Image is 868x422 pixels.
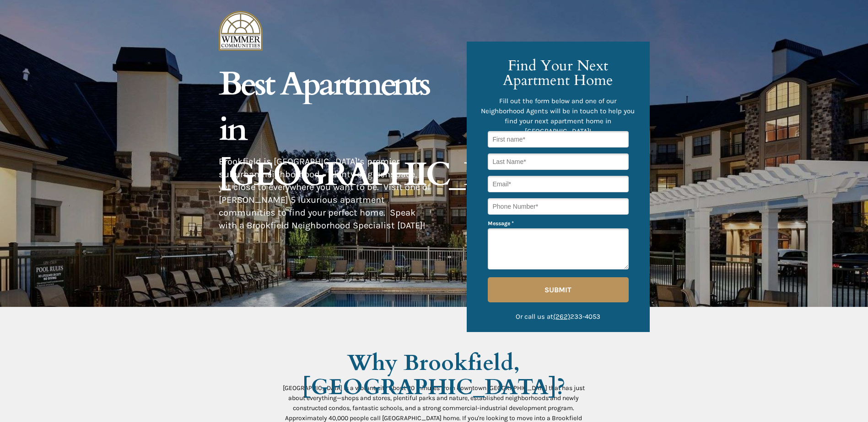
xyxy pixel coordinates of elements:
span: Fill out the form below and one of our Neighborhood Agents will be in touch to help you find your... [481,97,635,135]
span: Message * [488,220,514,227]
span: Best Apartments in [GEOGRAPHIC_DATA] [219,62,560,197]
input: Phone Number* [488,198,629,215]
span: SUBMIT [488,285,629,294]
input: First name* [488,131,629,148]
button: SUBMIT [488,277,629,302]
span: Or call us at 233-4053 [516,312,600,321]
input: Email* [488,176,629,192]
span: Find Your Next Apartment Home [503,56,613,90]
a: (262) [553,312,570,321]
span: Why Brookfield, [GEOGRAPHIC_DATA]? [302,348,566,402]
input: Last Name* [488,153,629,170]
